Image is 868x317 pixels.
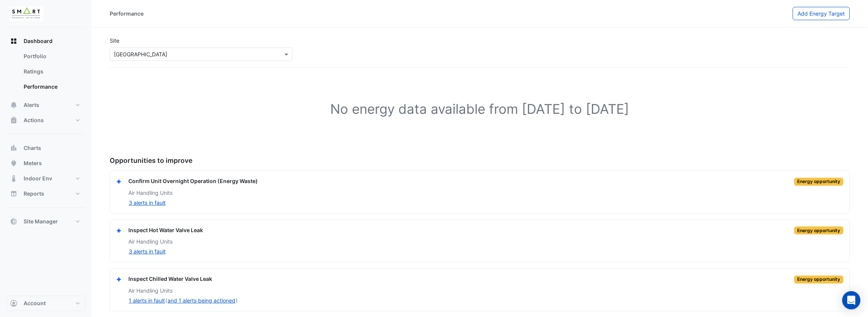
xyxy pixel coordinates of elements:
a: Performance [18,79,85,94]
span: Actions [24,116,44,124]
a: Portfolio [18,49,85,64]
div: Confirm Unit Overnight Operation (Energy Waste) [128,177,258,186]
h1: No energy data available from [DATE] to [DATE] [122,101,838,117]
button: Add Energy Target [793,7,850,20]
app-icon: Meters [10,159,18,167]
span: Account [24,299,46,307]
button: Alerts [6,97,85,113]
div: Energy opportunity [794,178,843,186]
div: Inspect Hot Water Valve Leak [128,226,203,235]
button: 3 alerts in fault [128,198,166,207]
span: Site Manager [24,218,58,225]
span: Reports [24,190,44,198]
a: Ratings [18,64,85,79]
span: Dashboard [24,37,53,45]
img: Company Logo [9,6,43,21]
div: Energy opportunity [794,226,843,234]
button: Meters [6,156,85,171]
button: and 1 alerts being actioned [167,296,236,305]
button: Indoor Env [6,171,85,186]
button: 3 alerts in fault [128,247,166,256]
app-icon: Indoor Env [10,175,18,182]
div: Inspect Chilled Water Valve Leak [128,275,212,284]
button: Actions [6,113,85,128]
app-icon: Charts [10,144,18,152]
button: Reports [6,186,85,201]
label: Site [110,37,119,45]
h5: Opportunities to improve [110,156,850,164]
span: Charts [24,144,41,152]
div: Energy opportunity [794,276,843,284]
span: Add Energy Target [798,10,845,17]
button: Account [6,296,85,311]
div: Dashboard [6,49,85,97]
span: Indoor Env [24,175,52,182]
button: 1 alerts in fault [128,296,165,305]
div: Air Handling Units [128,189,843,197]
button: Site Manager [6,214,85,229]
button: Charts [6,140,85,156]
app-icon: Reports [10,190,18,198]
div: Air Handling Units [128,287,843,295]
app-icon: Alerts [10,101,18,109]
div: ( ) [128,296,843,305]
div: Performance [110,10,144,18]
div: Air Handling Units [128,237,843,245]
app-icon: Site Manager [10,218,18,225]
div: Open Intercom Messenger [842,291,860,309]
app-icon: Dashboard [10,37,18,45]
span: Alerts [24,101,39,109]
button: Dashboard [6,33,85,49]
app-icon: Actions [10,116,18,124]
span: Meters [24,159,42,167]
